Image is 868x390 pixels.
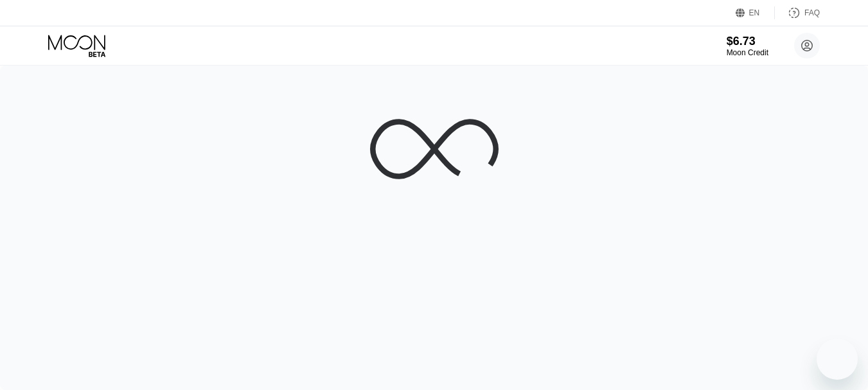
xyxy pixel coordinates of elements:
[775,6,820,19] div: FAQ
[727,35,768,57] div: $6.73Moon Credit
[749,8,760,17] div: EN
[804,8,820,17] div: FAQ
[736,6,775,19] div: EN
[817,339,858,380] iframe: Button to launch messaging window
[727,35,768,48] div: $6.73
[727,48,768,57] div: Moon Credit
